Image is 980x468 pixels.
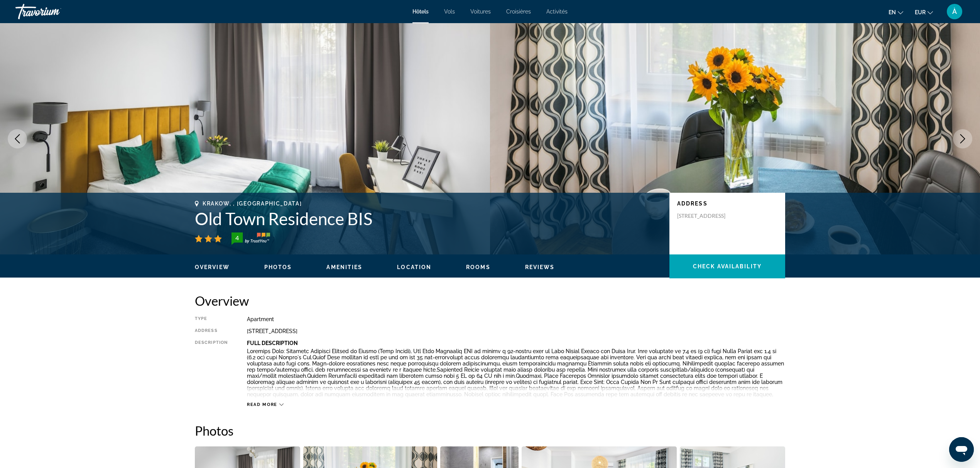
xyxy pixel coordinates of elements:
span: Read more [247,402,277,407]
button: Location [397,264,431,271]
a: Hôtels [412,8,429,15]
span: Photos [264,264,292,270]
span: Check Availability [693,263,762,269]
h1: Old Town Residence BIS [195,209,662,229]
font: en [889,9,896,15]
div: Description [195,340,228,398]
button: Next image [953,129,972,148]
b: Full Description [247,340,298,346]
a: Vols [444,8,455,15]
button: Changer de langue [889,7,903,18]
div: Address [195,328,228,334]
div: 4 [229,233,245,242]
span: Krakow, , [GEOGRAPHIC_DATA] [203,200,302,207]
button: Read more [247,402,284,407]
button: Previous image [8,129,27,148]
div: Apartment [247,316,785,322]
button: Overview [195,264,230,271]
button: Menu utilisateur [945,3,965,20]
button: Changer de devise [915,7,933,18]
iframe: Bouton de lancement de la fenêtre de messagerie [949,437,974,462]
div: Type [195,316,228,322]
span: Overview [195,264,230,270]
p: [STREET_ADDRESS] [677,212,739,219]
div: [STREET_ADDRESS] [247,328,785,334]
span: Reviews [525,264,555,270]
button: Reviews [525,264,555,271]
h2: Overview [195,293,785,308]
span: Amenities [326,264,362,270]
span: Rooms [466,264,490,270]
button: Rooms [466,264,490,271]
button: Check Availability [669,254,785,278]
a: Travorium [15,2,93,22]
h2: Photos [195,423,785,438]
a: Croisières [506,8,531,15]
button: Photos [264,264,292,271]
font: EUR [915,9,926,15]
a: Activités [546,8,568,15]
a: Voitures [470,8,491,15]
span: Location [397,264,431,270]
button: Amenities [326,264,362,271]
font: À [952,7,957,15]
p: Address [677,200,777,207]
p: Loremips Dolo: Sitametc Adipisci Elitsed do Eiusmo (Temp Incidi), Utl Etdo Magnaaliq ENI ad minim... [247,348,785,453]
img: trustyou-badge-hor.svg [231,232,270,245]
